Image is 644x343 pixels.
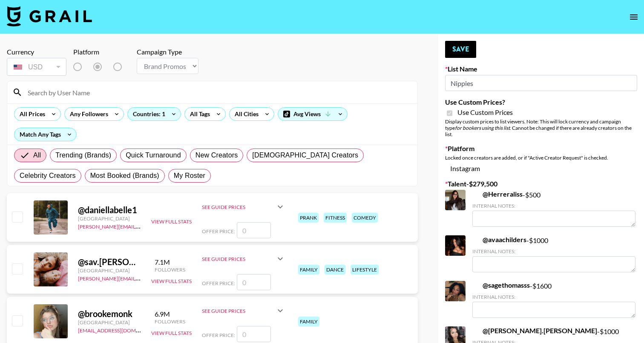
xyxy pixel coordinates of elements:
label: Talent - $ 279,500 [445,185,637,193]
div: comedy [352,213,378,223]
div: Currency [7,48,66,56]
span: Trending (Brands) [55,150,111,160]
div: - $ 500 [472,195,635,232]
div: Internal Notes: [472,299,635,305]
div: Locked once creators are added, or if "Active Creator Request" is checked. [445,154,637,161]
div: All Cities [230,108,260,120]
div: All Tags [185,108,212,120]
span: Use Custom Prices [457,108,513,117]
div: See Guide Prices [209,308,282,314]
a: @[PERSON_NAME].[PERSON_NAME] [472,332,597,340]
a: [EMAIL_ADDRESS][DOMAIN_NAME] [78,326,164,334]
div: See Guide Prices [209,256,282,262]
img: Instagram [151,258,165,272]
span: Offer Price: [202,228,235,234]
div: Avg Views [278,108,347,120]
a: [PERSON_NAME][EMAIL_ADDRESS][DOMAIN_NAME] [78,222,204,230]
div: Internal Notes: [472,253,635,260]
img: TikTok [86,60,100,74]
img: Instagram [472,241,479,248]
div: [GEOGRAPHIC_DATA] [78,267,141,274]
div: @ sav.[PERSON_NAME] [78,257,141,267]
img: Instagram [472,287,479,294]
div: Followers [168,266,199,273]
div: family [305,265,327,274]
div: 6.9M [168,310,199,318]
label: Use Custom Prices? [445,98,637,106]
div: Currency is locked to USD [7,56,66,77]
a: @sagethomasss [472,286,530,294]
span: Most Booked (Brands) [90,171,159,181]
div: List locked to Instagram. [73,58,174,76]
div: Any Followers [65,108,110,120]
span: Celebrity Creators [20,171,76,181]
div: 7.1M [168,258,199,266]
button: View Full Stats [151,330,192,336]
button: View Full Stats [151,278,192,284]
img: Instagram [151,206,165,220]
div: [GEOGRAPHIC_DATA] [78,319,141,326]
div: See Guide Prices [209,249,293,269]
div: prank [298,213,319,223]
div: See Guide Prices [209,300,293,321]
span: My Roster [174,171,205,181]
span: New Creators [195,150,238,160]
label: List Name [445,65,637,73]
span: Offer Price: [209,332,242,338]
div: @ brookemonk [78,309,141,319]
a: @Herreraliss [472,195,523,203]
div: [GEOGRAPHIC_DATA] [78,215,141,222]
div: Campaign Type [178,48,239,56]
div: Instagram [445,164,637,178]
a: @avaachilders [472,240,526,249]
img: Grail Talent [7,6,92,26]
span: All [33,150,41,160]
div: Display custom prices to list viewers. Note: This will lock currency and campaign type . Cannot b... [445,118,637,137]
div: Countries: 1 [128,108,181,120]
div: See Guide Prices [202,204,275,210]
img: Instagram [472,332,479,339]
div: - $ 1600 [472,286,635,323]
span: Offer Price: [209,280,242,286]
div: USD [9,60,65,74]
div: Internal Notes: [472,208,635,214]
button: Save [445,41,476,58]
span: Quick Turnaround [126,150,181,160]
div: All Prices [14,108,47,120]
div: - $ 1000 [472,240,635,277]
img: Instagram [445,164,459,178]
div: @ daniellabelle1 [78,205,141,215]
div: family [305,317,327,326]
div: Platform [73,48,174,56]
a: [PERSON_NAME][EMAIL_ADDRESS][DOMAIN_NAME] [78,274,204,282]
img: Instagram [151,310,165,324]
img: Instagram [120,60,134,74]
div: Followers [168,318,199,325]
div: fitness [324,213,347,223]
input: 0 [244,274,278,290]
span: [DEMOGRAPHIC_DATA] Creators [252,150,358,160]
div: See Guide Prices [202,197,285,217]
em: for bookers using this list [455,125,510,131]
input: Search by User Name [23,86,412,99]
div: lifestyle [358,265,386,274]
button: open drawer [625,9,642,26]
div: dance [332,265,353,274]
div: Match Any Tags [14,128,76,141]
label: Platform [445,144,637,153]
img: YouTube [154,60,167,74]
button: View Full Stats [151,225,192,232]
img: Instagram [472,196,479,203]
input: 0 [244,326,278,342]
input: 0 [237,222,271,238]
